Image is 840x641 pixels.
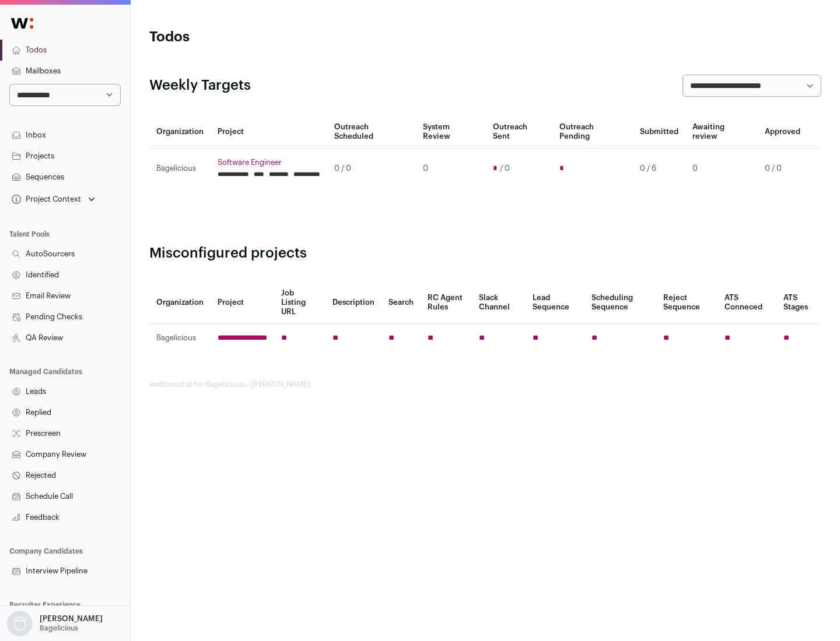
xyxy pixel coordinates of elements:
[218,158,320,167] a: Software Engineer
[211,281,274,324] th: Project
[633,115,685,149] th: Submitted
[486,115,553,149] th: Outreach Sent
[685,115,758,149] th: Awaiting review
[149,281,211,324] th: Organization
[274,281,325,324] th: Job Listing URL
[40,614,103,624] p: [PERSON_NAME]
[526,281,584,324] th: Lead Sequence
[5,12,40,35] img: Wellfound
[758,149,807,189] td: 0 / 0
[416,149,485,189] td: 0
[149,244,821,263] h2: Misconfigured projects
[685,149,758,189] td: 0
[211,115,327,149] th: Project
[758,115,807,149] th: Approved
[381,281,421,324] th: Search
[776,281,821,324] th: ATS Stages
[149,115,211,149] th: Organization
[500,164,510,173] span: / 0
[472,281,526,324] th: Slack Channel
[421,281,471,324] th: RC Agent Rules
[327,115,416,149] th: Outreach Scheduled
[40,624,78,633] p: Bagelicious
[656,281,718,324] th: Reject Sequence
[416,115,485,149] th: System Review
[9,191,97,207] button: Open dropdown
[149,76,251,95] h2: Weekly Targets
[552,115,632,149] th: Outreach Pending
[149,149,211,189] td: Bagelicious
[584,281,656,324] th: Scheduling Sequence
[633,149,685,189] td: 0 / 6
[717,281,776,324] th: ATS Conneced
[325,281,381,324] th: Description
[149,380,821,389] footer: wellfound:ai for Bagelicious - [PERSON_NAME]
[327,149,416,189] td: 0 / 0
[5,611,105,636] button: Open dropdown
[149,28,373,47] h1: Todos
[149,324,211,353] td: Bagelicious
[9,195,81,204] div: Project Context
[7,611,33,636] img: nopic.png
